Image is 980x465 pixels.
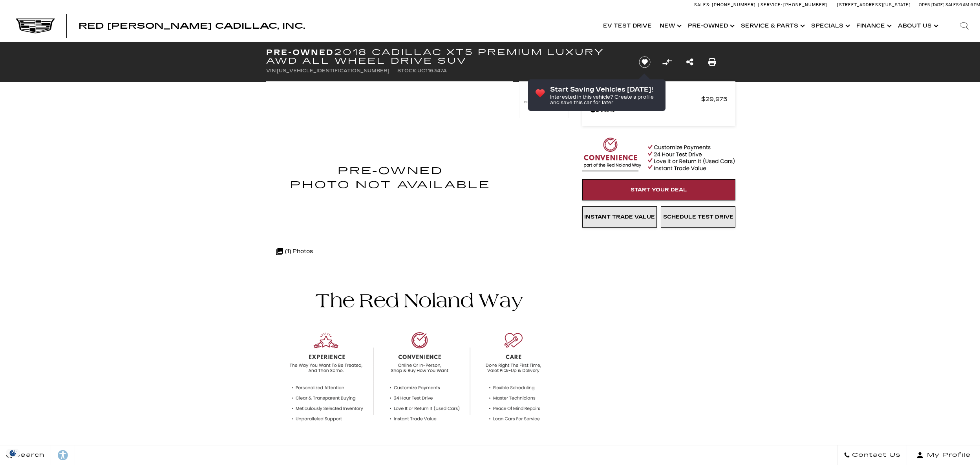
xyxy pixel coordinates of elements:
[758,3,829,7] a: Service: [PHONE_NUMBER]
[919,2,945,7] span: Open [DATE]
[686,57,693,68] a: Share this Pre-Owned 2018 Cadillac XT5 Premium Luxury AWD All Wheel Drive SUV
[584,214,655,220] span: Instant Trade Value
[272,242,317,261] div: (1) Photos
[694,2,711,7] span: Sales:
[590,105,728,116] a: Details
[656,10,684,42] a: New
[807,10,852,42] a: Specials
[590,94,728,105] a: Red [PERSON_NAME] $29,975
[712,2,756,7] span: [PHONE_NUMBER]
[582,179,735,200] a: Start Your Deal
[852,10,894,42] a: Finance
[12,450,45,461] span: Search
[590,94,701,105] span: Red [PERSON_NAME]
[837,2,911,7] a: [STREET_ADDRESS][US_STATE]
[266,48,625,65] h1: 2018 Cadillac XT5 Premium Luxury AWD All Wheel Drive SUV
[907,445,980,465] button: Open user profile menu
[266,48,334,57] strong: Pre-Owned
[945,2,960,7] span: Sales:
[924,450,971,461] span: My Profile
[266,68,277,74] span: VIN:
[661,56,673,68] button: Compare Vehicle
[684,10,737,42] a: Pre-Owned
[850,450,901,461] span: Contact Us
[960,2,980,7] span: 9 AM-6 PM
[894,10,941,42] a: About Us
[266,81,513,272] img: Used 2018 RADIANT SILVER METALLIC Cadillac Premium Luxury AWD image 1
[79,22,305,30] a: Red [PERSON_NAME] Cadillac, Inc.
[417,68,447,74] span: UC116347A
[4,449,22,457] img: Opt-Out Icon
[636,56,653,68] button: Save vehicle
[397,68,417,74] span: Stock:
[837,445,907,465] a: Contact Us
[694,3,758,7] a: Sales: [PHONE_NUMBER]
[737,10,807,42] a: Service & Parts
[519,81,569,119] img: Used 2018 RADIANT SILVER METALLIC Cadillac Premium Luxury AWD image 1
[663,214,733,220] span: Schedule Test Drive
[4,449,22,457] section: Click to Open Cookie Consent Modal
[582,206,657,228] a: Instant Trade Value
[277,68,389,74] span: [US_VEHICLE_IDENTIFICATION_NUMBER]
[16,18,55,33] img: Cadillac Dark Logo with Cadillac White Text
[701,94,728,105] span: $29,975
[79,21,305,31] span: Red [PERSON_NAME] Cadillac, Inc.
[708,57,716,68] a: Print this Pre-Owned 2018 Cadillac XT5 Premium Luxury AWD All Wheel Drive SUV
[783,2,827,7] span: [PHONE_NUMBER]
[631,187,687,193] span: Start Your Deal
[761,2,782,7] span: Service:
[599,10,656,42] a: EV Test Drive
[661,206,735,228] a: Schedule Test Drive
